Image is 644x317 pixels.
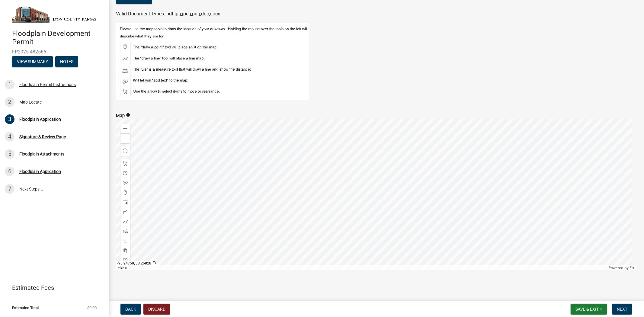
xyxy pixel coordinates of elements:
div: Zoom out [120,133,130,143]
label: Map [116,114,125,118]
button: View Summary [12,56,53,67]
div: 7 [5,184,14,194]
div: 4 [5,132,14,142]
div: Maxar [116,265,607,270]
i: info [126,113,130,117]
div: Floodplain Permit Instructions [19,82,76,87]
div: Floodplain Attachments [19,152,64,156]
span: $0.00 [87,306,97,310]
button: Back [120,304,141,315]
button: Notes [55,56,78,67]
span: Next [617,307,627,312]
span: Valid Document Types: pdf,jpg,jpeg,png,doc,docx [116,11,220,17]
wm-modal-confirm: Summary [12,59,53,64]
div: Zoom in [120,124,130,133]
div: 3 [5,114,14,124]
img: Lyon County, Kansas [12,6,99,23]
a: Estimated Fees [5,282,99,294]
img: map_tools_help-sm_24441579-28a2-454c-9132-f70407ae53ac.jpg [116,23,309,100]
div: Floodplain Application [19,117,61,121]
div: 6 [5,167,14,176]
div: Find my location [120,146,130,156]
div: Signature & Review Page [19,135,66,139]
span: FP2025-482566 [12,49,97,55]
h4: Floodplain Development Permit [12,29,104,47]
button: Save & Exit [571,304,607,315]
div: Map Locate [19,100,42,104]
span: Estimated Total [12,306,39,310]
div: Powered by [607,265,637,270]
button: Next [612,304,632,315]
div: 2 [5,97,14,107]
div: 5 [5,149,14,159]
a: Esri [630,266,635,270]
button: Discard [143,304,170,315]
span: Back [125,307,136,312]
wm-modal-confirm: Notes [55,59,78,64]
div: Floodplain Application [19,169,61,174]
div: 1 [5,80,14,89]
span: Save & Exit [575,307,599,312]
